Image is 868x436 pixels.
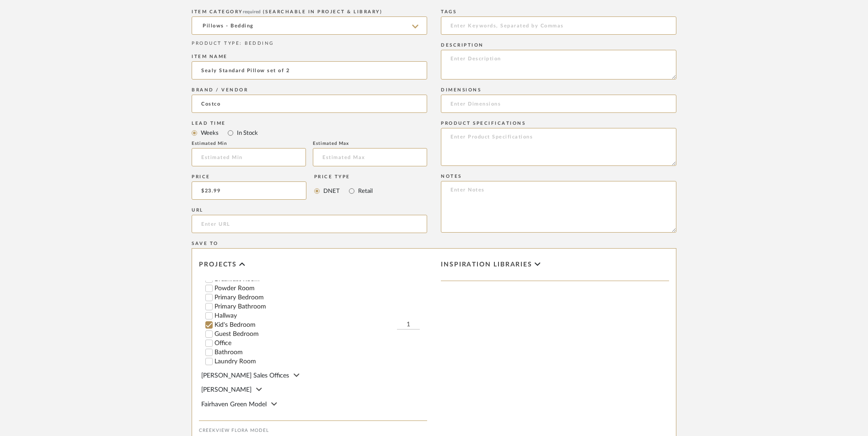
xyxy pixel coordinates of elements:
div: Estimated Min [192,141,306,146]
input: Enter Name [192,61,427,80]
label: Kid's Bedroom [214,322,397,328]
input: Enter URL [192,215,427,233]
label: Office [214,340,427,346]
div: PRODUCT TYPE [192,40,427,47]
input: Type a category to search and select [192,16,427,35]
span: [PERSON_NAME] Sales Offices [201,372,289,379]
div: URL [192,207,427,213]
label: Retail [357,186,373,196]
label: Primary Bathroom [214,303,427,310]
input: Unknown [192,95,427,113]
div: Price [192,174,306,180]
div: Dimensions [441,87,676,93]
div: Estimated Max [313,141,427,146]
div: Brand / Vendor [192,87,427,93]
label: Hallway [214,313,427,319]
input: Estimated Max [313,148,427,166]
div: Lead Time [192,121,427,126]
label: Bathroom [214,349,427,356]
div: Save To [192,241,676,246]
input: Enter DNET Price [192,181,306,200]
span: : BEDDING [240,41,274,46]
input: Estimated Min [192,148,306,166]
div: Notes [441,174,676,179]
label: Powder Room [214,285,427,292]
span: [PERSON_NAME] [201,387,252,393]
span: Inspiration libraries [441,261,532,269]
label: DNET [322,186,340,196]
div: Tags [441,9,676,15]
label: In Stock [236,128,258,138]
div: Creekview Flora Model [199,428,427,433]
input: Enter Keywords, Separated by Commas [441,16,676,35]
label: Primary Bedroom [214,294,427,301]
mat-radio-group: Select item type [192,127,427,138]
label: Weeks [200,128,219,138]
div: Item name [192,54,427,59]
div: Product Specifications [441,121,676,126]
span: (Searchable in Project & Library) [263,10,383,14]
span: required [243,10,261,14]
span: Fairhaven Green Model [201,401,267,408]
label: Laundry Room [214,358,427,365]
mat-radio-group: Select price type [314,181,373,200]
div: ITEM CATEGORY [192,9,427,15]
div: Price Type [314,174,373,180]
div: Description [441,43,676,48]
label: Guest Bedroom [214,331,427,337]
input: Enter Dimensions [441,95,676,113]
span: Projects [199,261,237,269]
